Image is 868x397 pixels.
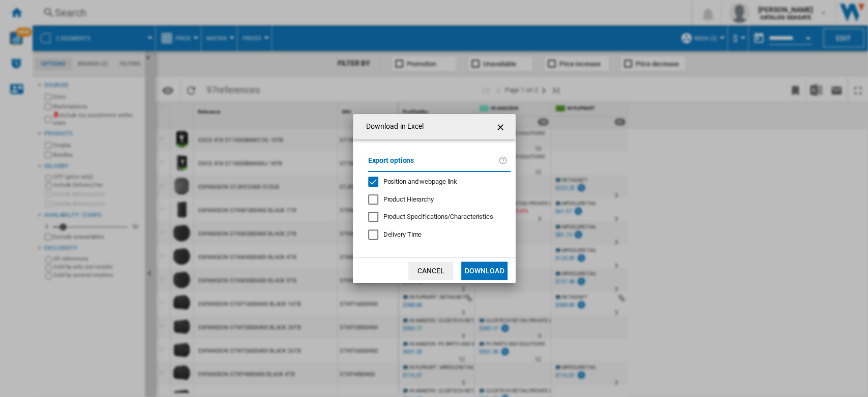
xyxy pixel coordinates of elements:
ng-md-icon: getI18NText('BUTTONS.CLOSE_DIALOG') [495,121,507,133]
label: Export options [368,155,498,174]
span: Delivery Time [383,231,422,238]
div: Only applies to Category View [383,212,493,221]
span: Position and webpage link [383,178,458,185]
md-checkbox: Position and webpage link [368,177,502,187]
md-checkbox: Product Hierarchy [368,194,502,204]
button: Cancel [408,262,453,280]
button: getI18NText('BUTTONS.CLOSE_DIALOG') [491,117,512,137]
button: Download [461,262,507,280]
md-checkbox: Delivery Time [368,230,511,240]
span: Product Specifications/Characteristics [383,213,493,220]
h4: Download in Excel [361,122,424,132]
span: Product Hierarchy [383,195,434,203]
